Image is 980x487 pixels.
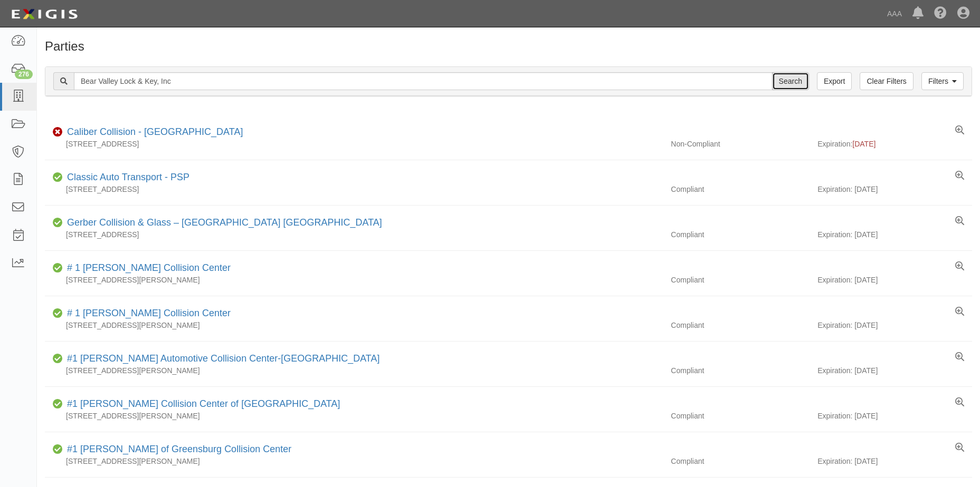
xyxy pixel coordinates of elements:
[53,174,63,181] i: Compliant
[817,184,972,194] div: Expiration: [DATE]
[63,352,380,366] div: #1 Cochran Automotive Collision Center-Monroeville
[67,444,291,454] a: #1 [PERSON_NAME] of Greensburg Collision Center
[45,184,663,194] div: [STREET_ADDRESS]
[45,275,663,285] div: [STREET_ADDRESS][PERSON_NAME]
[67,217,382,228] a: Gerber Collision & Glass – [GEOGRAPHIC_DATA] [GEOGRAPHIC_DATA]
[67,262,231,273] a: # 1 [PERSON_NAME] Collision Center
[663,139,817,149] div: Non-Compliant
[53,446,63,453] i: Compliant
[817,411,972,421] div: Expiration: [DATE]
[53,401,63,408] i: Compliant
[663,365,817,376] div: Compliant
[63,397,340,411] div: #1 Cochran Collision Center of Greensburg
[934,7,947,20] i: Help Center - Complianz
[67,126,243,137] a: Caliber Collision - [GEOGRAPHIC_DATA]
[955,397,964,408] a: View results summary
[63,216,382,230] div: Gerber Collision & Glass – Houston Brighton
[53,265,63,272] i: Compliant
[955,216,964,227] a: View results summary
[955,125,964,136] a: View results summary
[63,261,231,275] div: # 1 Cochran Collision Center
[817,456,972,466] div: Expiration: [DATE]
[53,219,63,227] i: Compliant
[817,275,972,285] div: Expiration: [DATE]
[8,5,81,24] img: logo-5460c22ac91f19d4615b14bd174203de0afe785f0fc80cf4dbbc73dc1793850b.png
[67,398,340,409] a: #1 [PERSON_NAME] Collision Center of [GEOGRAPHIC_DATA]
[15,70,33,79] div: 276
[53,355,63,363] i: Compliant
[663,411,817,421] div: Compliant
[67,353,380,364] a: #1 [PERSON_NAME] Automotive Collision Center-[GEOGRAPHIC_DATA]
[663,456,817,466] div: Compliant
[63,443,291,456] div: #1 Cochran of Greensburg Collision Center
[921,72,964,90] a: Filters
[817,365,972,376] div: Expiration: [DATE]
[852,140,876,148] span: [DATE]
[45,139,663,149] div: [STREET_ADDRESS]
[817,139,972,149] div: Expiration:
[772,72,809,90] input: Search
[74,72,773,90] input: Search
[67,172,189,182] a: Classic Auto Transport - PSP
[45,320,663,330] div: [STREET_ADDRESS][PERSON_NAME]
[45,40,972,53] h1: Parties
[663,320,817,330] div: Compliant
[63,125,243,139] div: Caliber Collision - Gainesville
[817,320,972,330] div: Expiration: [DATE]
[63,171,189,184] div: Classic Auto Transport - PSP
[817,229,972,240] div: Expiration: [DATE]
[663,275,817,285] div: Compliant
[45,229,663,240] div: [STREET_ADDRESS]
[955,352,964,363] a: View results summary
[663,229,817,240] div: Compliant
[53,310,63,317] i: Compliant
[67,308,231,318] a: # 1 [PERSON_NAME] Collision Center
[53,129,63,136] i: Non-Compliant
[45,456,663,466] div: [STREET_ADDRESS][PERSON_NAME]
[45,411,663,421] div: [STREET_ADDRESS][PERSON_NAME]
[817,72,852,90] a: Export
[882,3,907,24] a: AAA
[955,307,964,317] a: View results summary
[45,365,663,376] div: [STREET_ADDRESS][PERSON_NAME]
[663,184,817,194] div: Compliant
[955,443,964,453] a: View results summary
[63,307,231,320] div: # 1 Cochran Collision Center
[955,171,964,181] a: View results summary
[860,72,913,90] a: Clear Filters
[955,261,964,272] a: View results summary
